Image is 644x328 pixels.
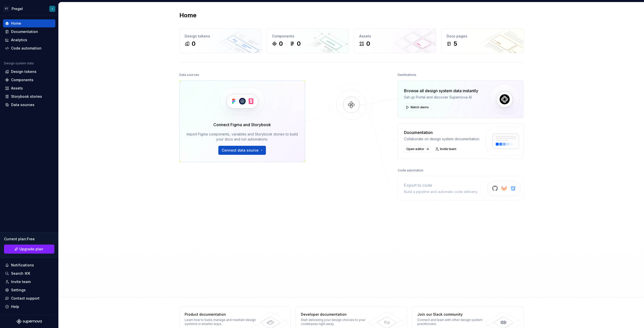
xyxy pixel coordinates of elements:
[3,28,55,36] a: Documentation
[11,29,38,34] div: Documentation
[3,84,55,92] a: Assets
[52,7,53,11] div: I
[3,68,55,76] a: Design tokens
[404,129,480,135] div: Documentation
[404,95,478,100] div: Set up Portal and discover Supernova AI.
[404,189,478,194] div: Build a pipeline and automate code delivery.
[11,296,39,301] div: Contact support
[3,261,55,269] button: Notifications
[3,44,55,52] a: Code automation
[179,11,196,19] h2: Home
[3,286,55,294] a: Settings
[417,318,491,326] div: Connect and learn with other design system practitioners.
[272,34,344,39] div: Components
[11,271,30,276] div: Search ⌘K
[4,6,10,12] div: FT
[301,312,374,317] div: Developer documentation
[11,279,31,284] div: Invite team
[11,263,34,268] div: Notifications
[3,36,55,44] a: Analytics
[11,86,23,91] div: Assets
[3,92,55,101] a: Storybook stories
[213,122,271,128] div: Connect Figma and Storybook
[404,182,478,188] div: Export to code
[440,147,456,151] span: Invite team
[398,167,423,174] div: Code automation
[19,247,43,252] span: Upgrade plan
[434,146,459,153] a: Invite team
[3,294,55,302] button: Contact support
[404,136,480,142] div: Collaborate on design system documentation.
[3,303,55,311] button: Help
[11,37,27,42] div: Analytics
[11,69,36,74] div: Design tokens
[366,40,370,48] div: 0
[417,312,491,317] div: Join our Slack community
[447,34,518,39] div: Docs pages
[404,146,431,153] a: Open editor
[11,46,42,51] div: Code automation
[3,101,55,109] a: Data sources
[12,6,23,11] div: Pregel
[3,278,55,286] a: Invite team
[3,269,55,277] button: Search ⌘K
[359,34,431,39] div: Assets
[454,40,457,48] div: 5
[279,40,283,48] div: 0
[179,28,262,53] a: Design tokens0
[354,28,436,53] a: Assets0
[398,71,416,78] div: Destinations
[4,61,34,65] div: Design system data
[406,147,424,151] span: Open editor
[187,132,298,142] div: Import Figma components, variables and Storybook stories to build your docs and run automations.
[4,237,54,242] div: Current plan : Free
[185,318,258,326] div: Learn how to build, manage and maintain design systems in smarter ways.
[218,146,266,155] button: Connect data source
[11,21,21,26] div: Home
[179,71,199,78] div: Data sources
[192,40,195,48] div: 0
[410,105,429,109] span: Watch demo
[3,19,55,27] a: Home
[11,304,19,309] div: Help
[11,94,42,99] div: Storybook stories
[404,88,478,94] div: Browse all design system data instantly
[11,288,26,293] div: Settings
[185,312,258,317] div: Product documentation
[11,77,33,82] div: Components
[185,34,256,39] div: Design tokens
[1,3,57,14] button: FTPregelI
[301,318,374,326] div: Start delivering your design choices to your codebases right away.
[441,28,524,53] a: Docs pages5
[11,102,34,107] div: Data sources
[222,148,259,153] span: Connect data source
[17,319,42,324] svg: Supernova Logo
[404,104,431,111] button: Watch demo
[297,40,301,48] div: 0
[3,76,55,84] a: Components
[4,245,54,254] button: Upgrade plan
[267,28,349,53] a: Components00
